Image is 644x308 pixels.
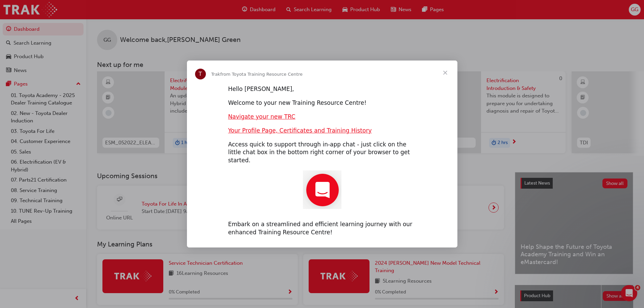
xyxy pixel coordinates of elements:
[228,113,295,120] a: Navigate your new TRC
[228,85,416,93] div: Hello [PERSON_NAME],
[195,69,206,79] div: Profile image for Trak
[228,99,416,107] div: Welcome to your new Training Resource Centre!
[228,141,416,165] div: Access quick to support through in-app chat - just click on the little chat box in the bottom rig...
[211,72,220,77] span: Trak
[228,127,372,134] a: Your Profile Page, Certificates and Training History
[433,61,457,85] span: Close
[220,72,303,77] span: from Toyota Training Resource Centre
[228,220,416,237] div: Embark on a streamlined and efficient learning journey with our enhanced Training Resource Centre!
